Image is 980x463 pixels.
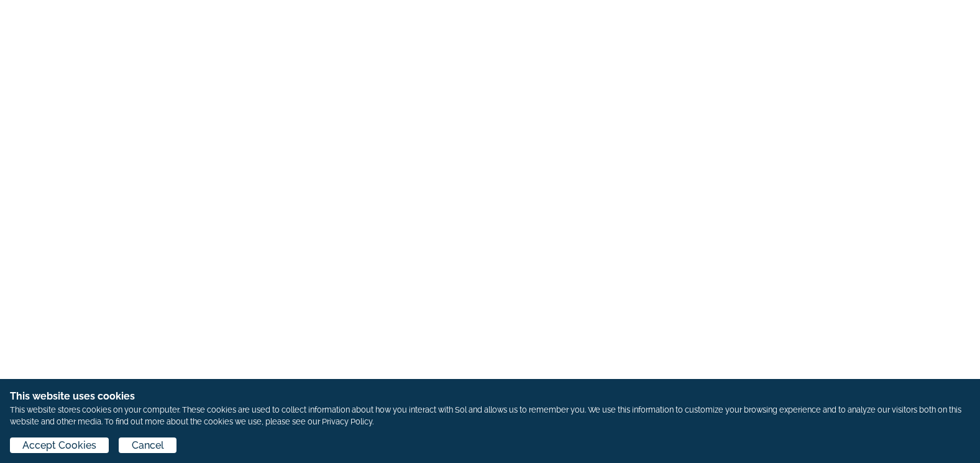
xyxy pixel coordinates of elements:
button: Cancel [119,437,176,453]
button: Accept Cookies [10,437,109,453]
span: Accept Cookies [22,438,96,453]
span: Cancel [132,438,164,453]
p: This website stores cookies on your computer. These cookies are used to collect information about... [10,404,970,428]
h1: This website uses cookies [10,389,970,404]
